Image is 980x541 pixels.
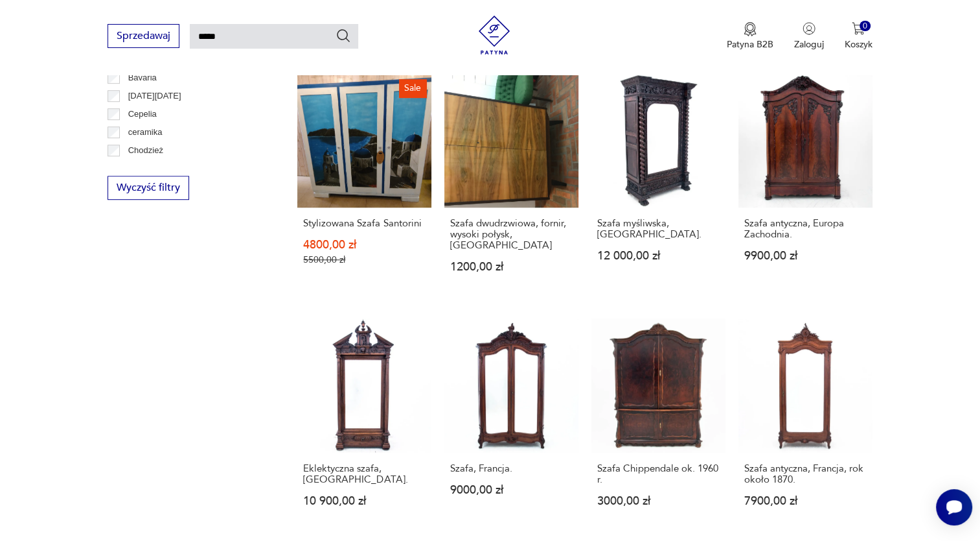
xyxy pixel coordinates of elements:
p: Koszyk [845,38,872,51]
p: Zaloguj [794,38,824,51]
p: Bavaria [128,71,157,85]
p: Cepelia [128,107,157,121]
p: Patyna B2B [727,38,773,51]
p: 3000,00 zł [597,496,720,507]
h3: Stylizowana Szafa Santorini [303,218,426,229]
button: Patyna B2B [727,22,773,51]
p: [DATE][DATE] [128,89,181,103]
a: Szafa antyczna, Francja, rok około 1870.Szafa antyczna, Francja, rok około 1870.7900,00 zł [738,319,872,532]
h3: Eklektyczna szafa, [GEOGRAPHIC_DATA]. [303,463,426,485]
a: Eklektyczna szafa, Francja.Eklektyczna szafa, [GEOGRAPHIC_DATA].10 900,00 zł [297,319,431,532]
div: 0 [860,21,871,32]
a: Szafa, Francja.Szafa, Francja.9000,00 zł [444,319,578,532]
p: 9900,00 zł [744,250,867,261]
p: Ćmielów [128,162,161,176]
a: Szafa Chippendale ok. 1960 r.Szafa Chippendale ok. 1960 r.3000,00 zł [591,319,725,532]
a: Ikona medaluPatyna B2B [727,22,773,51]
button: Szukaj [336,28,351,43]
h3: Szafa myśliwska, [GEOGRAPHIC_DATA]. [597,218,720,240]
h3: Szafa antyczna, Europa Zachodnia. [744,218,867,240]
a: Szafa antyczna, Europa Zachodnia.Szafa antyczna, Europa Zachodnia.9900,00 zł [738,74,872,298]
p: 1200,00 zł [450,261,573,272]
h3: Szafa antyczna, Francja, rok około 1870. [744,463,867,485]
iframe: Smartsupp widget button [936,489,972,525]
p: 9000,00 zł [450,485,573,496]
a: Szafa dwudrzwiowa, fornir, wysoki połysk, PRLSzafa dwudrzwiowa, fornir, wysoki połysk, [GEOGRAPHI... [444,74,578,298]
a: SaleStylizowana Szafa SantoriniStylizowana Szafa Santorini4800,00 zł5500,00 zł [297,74,431,298]
p: 12 000,00 zł [597,250,720,261]
button: Wyczyść filtry [108,176,189,200]
p: 5500,00 zł [303,254,426,265]
img: Ikonka użytkownika [803,22,815,35]
button: Sprzedawaj [108,24,179,48]
p: 7900,00 zł [744,496,867,507]
h3: Szafa Chippendale ok. 1960 r. [597,463,720,485]
button: 0Koszyk [845,22,872,51]
p: Chodzież [128,143,163,158]
p: ceramika [128,125,163,139]
button: Zaloguj [794,22,824,51]
h3: Szafa, Francja. [450,463,573,474]
img: Ikona koszyka [852,22,865,35]
img: Ikona medalu [744,22,757,36]
a: Sprzedawaj [108,32,179,42]
h3: Szafa dwudrzwiowa, fornir, wysoki połysk, [GEOGRAPHIC_DATA] [450,218,573,251]
p: 10 900,00 zł [303,496,426,507]
a: Szafa myśliwska, Francja.Szafa myśliwska, [GEOGRAPHIC_DATA].12 000,00 zł [591,74,725,298]
p: 4800,00 zł [303,239,426,250]
img: Patyna - sklep z meblami i dekoracjami vintage [475,16,514,54]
